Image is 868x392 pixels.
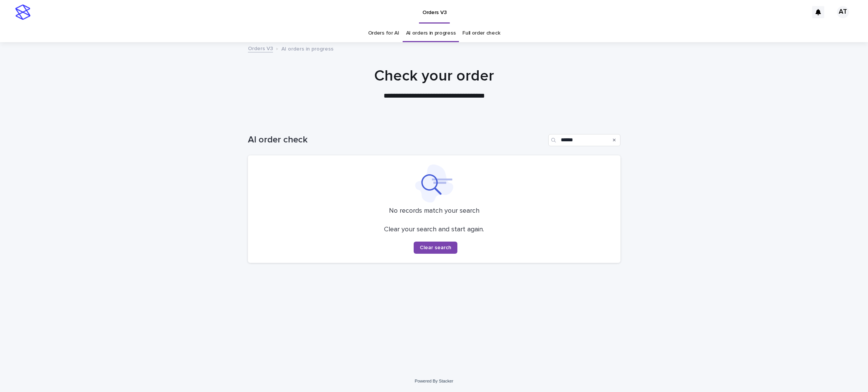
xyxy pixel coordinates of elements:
[15,5,30,20] img: stacker-logo-s-only.png
[368,24,399,42] a: Orders for AI
[415,379,453,383] a: Powered By Stacker
[462,24,500,42] a: Full order check
[257,207,611,215] p: No records match your search
[384,226,484,234] p: Clear your search and start again.
[248,67,620,85] h1: Check your order
[837,6,849,18] div: AT
[406,24,456,42] a: AI orders in progress
[248,134,545,145] h1: AI order check
[548,134,620,146] input: Search
[248,44,273,52] a: Orders V3
[420,245,451,250] span: Clear search
[414,242,457,254] button: Clear search
[281,44,333,52] p: AI orders in progress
